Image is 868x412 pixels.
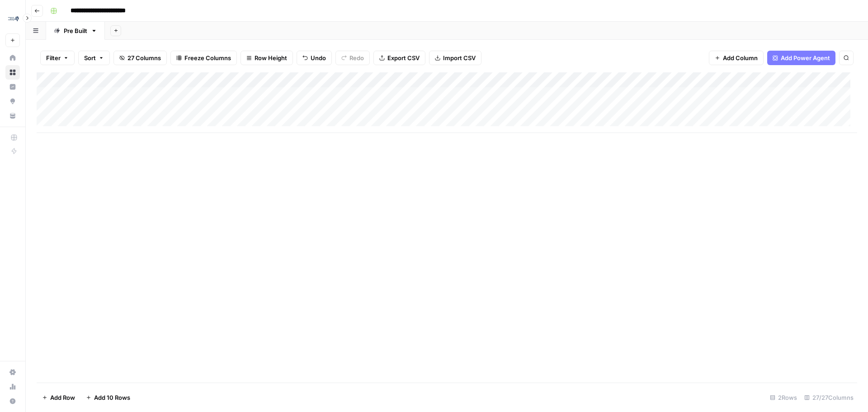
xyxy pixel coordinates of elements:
[94,393,130,402] span: Add 10 Rows
[5,109,20,123] a: Your Data
[373,51,425,65] button: Export CSV
[255,53,287,62] span: Row Height
[801,390,857,405] div: 27/27 Columns
[443,53,476,62] span: Import CSV
[46,22,105,40] a: Pre Built
[50,393,75,402] span: Add Row
[297,51,332,65] button: Undo
[766,390,801,405] div: 2 Rows
[241,51,293,65] button: Row Height
[5,365,20,379] a: Settings
[5,51,20,65] a: Home
[5,394,20,408] button: Help + Support
[5,10,22,27] img: Compound Growth Logo
[5,65,20,80] a: Browse
[709,51,764,65] button: Add Column
[170,51,237,65] button: Freeze Columns
[5,379,20,394] a: Usage
[5,7,20,30] button: Workspace: Compound Growth
[723,53,758,62] span: Add Column
[5,80,20,94] a: Insights
[429,51,481,65] button: Import CSV
[40,51,75,65] button: Filter
[311,53,326,62] span: Undo
[113,51,167,65] button: 27 Columns
[5,94,20,109] a: Opportunities
[84,53,96,62] span: Sort
[349,53,364,62] span: Redo
[767,51,835,65] button: Add Power Agent
[127,53,161,62] span: 27 Columns
[387,53,420,62] span: Export CSV
[80,390,136,405] button: Add 10 Rows
[781,53,830,62] span: Add Power Agent
[37,390,80,405] button: Add Row
[184,53,231,62] span: Freeze Columns
[335,51,370,65] button: Redo
[78,51,110,65] button: Sort
[46,53,61,62] span: Filter
[64,26,87,35] div: Pre Built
